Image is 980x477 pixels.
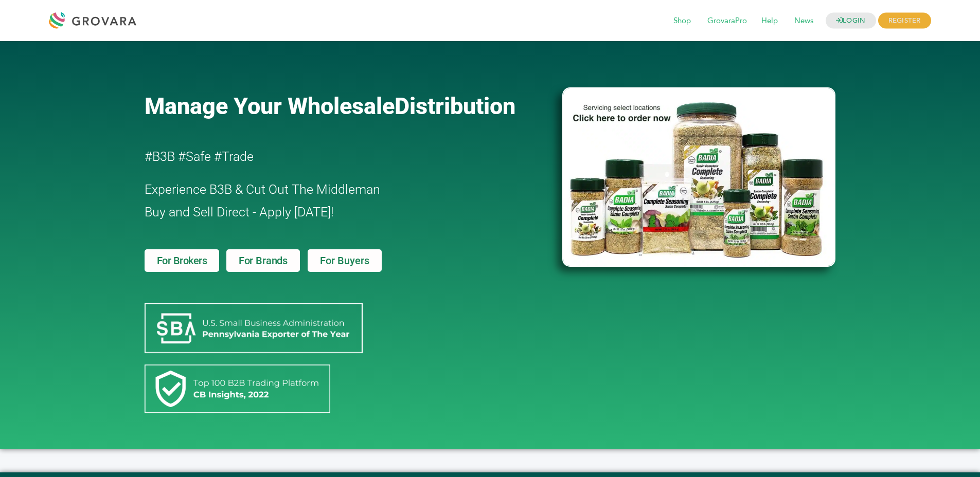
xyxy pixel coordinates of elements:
span: For Brands [239,255,288,266]
h2: #B3B #Safe #Trade [145,145,504,168]
a: GrovaraPro [700,15,754,27]
span: For Brokers [157,255,207,266]
span: News [787,11,821,31]
a: For Buyers [308,249,382,272]
span: Distribution [395,93,515,120]
a: For Brands [226,249,300,272]
span: Shop [666,11,698,31]
a: Manage Your WholesaleDistribution [145,93,546,120]
a: Help [754,15,785,27]
span: Help [754,11,785,31]
span: Buy and Sell Direct - Apply [DATE]! [145,205,334,219]
span: Manage Your Wholesale [145,93,395,120]
span: GrovaraPro [700,11,754,31]
a: LOGIN [826,13,876,29]
a: Shop [666,15,698,27]
span: REGISTER [878,13,931,29]
a: For Brokers [145,249,220,272]
span: Experience B3B & Cut Out The Middleman [145,182,380,197]
a: News [787,15,821,27]
span: For Buyers [320,255,369,266]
